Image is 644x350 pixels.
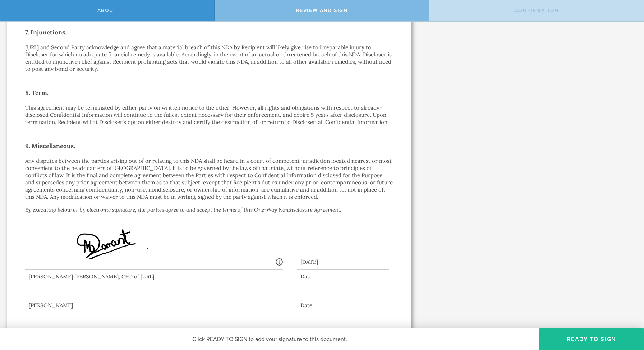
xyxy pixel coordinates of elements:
[25,206,340,213] i: By executing below or by electronic signature, the parties agree to and accept the terms of this ...
[296,8,348,14] span: Review and sign
[25,206,394,213] p: .
[25,302,283,309] div: [PERSON_NAME]
[514,8,559,14] span: Confirmation
[97,8,117,14] span: About
[297,302,389,309] div: Date
[25,87,394,98] h2: 8. Term.
[25,157,394,201] p: Any disputes between the parties arising out of or relating to this NDA shall be heard in a court...
[25,27,394,38] h2: 7. Injunctions.
[25,140,394,152] h2: 9. Miscellaneous.
[297,251,389,270] div: [DATE]
[539,328,644,350] button: Ready to Sign
[25,104,394,126] p: This agreement may be terminated by either party on written notice to the other. However, all rig...
[25,44,394,73] p: [URL] and Second Party acknowledge and agree that a material breach of this NDA by Recipient will...
[29,223,204,271] img: fjr+4AAAAASUVORK5CYII=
